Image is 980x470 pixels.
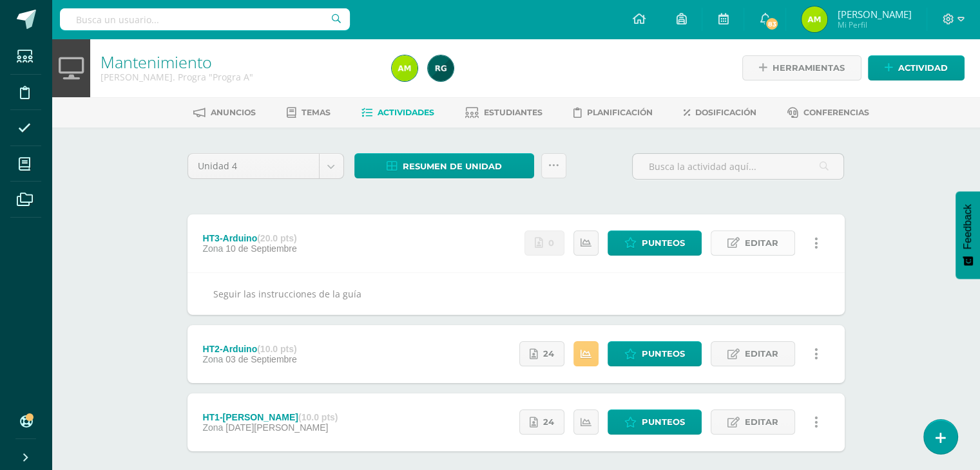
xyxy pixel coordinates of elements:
span: 83 [765,17,779,31]
div: HT3-Arduino [202,233,296,243]
span: Zona [202,243,223,254]
span: Conferencias [803,108,869,117]
img: 396168a9feac30329f7dfebe783e234f.png [392,55,418,81]
span: Dosificación [695,108,756,117]
input: Busca la actividad aquí... [633,154,843,179]
span: Editar [745,231,778,255]
div: HT2-Arduino [202,344,296,354]
a: Temas [287,102,331,123]
span: 24 [543,410,554,434]
a: 24 [519,341,564,366]
a: Estudiantes [465,102,543,123]
div: HT1-[PERSON_NAME] [202,412,338,422]
a: Anuncios [193,102,256,123]
span: Zona [202,422,223,433]
a: Mantenimiento [101,51,212,73]
img: e044b199acd34bf570a575bac584e1d1.png [428,55,454,81]
span: 10 de Septiembre [226,243,297,254]
span: Punteos [642,231,685,255]
span: Feedback [962,204,974,249]
a: Actividades [361,102,434,123]
span: [DATE][PERSON_NAME] [226,422,328,433]
input: Busca un usuario... [60,8,350,30]
a: Planificación [573,102,653,123]
span: Planificación [587,108,653,117]
span: 24 [543,342,554,366]
strong: (20.0 pts) [257,233,296,243]
a: Herramientas [742,55,861,80]
a: Resumen de unidad [354,153,534,178]
span: Punteos [642,342,685,366]
span: 0 [548,231,554,255]
strong: (10.0 pts) [257,344,296,354]
span: Herramientas [773,56,845,80]
img: 396168a9feac30329f7dfebe783e234f.png [802,6,827,32]
a: Punteos [608,341,702,366]
a: Punteos [608,409,702,435]
span: Actividad [898,56,948,80]
div: Seguir las instrucciones de la guía [187,272,845,315]
h1: Mantenimiento [101,53,376,71]
span: Mi Perfil [837,19,911,30]
a: No se han realizado entregas [524,230,564,256]
span: Estudiantes [484,108,543,117]
span: Punteos [642,410,685,434]
span: Editar [745,410,778,434]
a: Conferencias [787,102,869,123]
a: Actividad [868,55,965,80]
span: Editar [745,342,778,366]
a: Dosificación [684,102,756,123]
span: Temas [302,108,331,117]
a: Punteos [608,230,702,256]
strong: (10.0 pts) [298,412,338,422]
span: Actividades [378,108,434,117]
a: 24 [519,409,564,435]
span: [PERSON_NAME] [837,8,911,21]
button: Feedback - Mostrar encuesta [956,191,980,279]
span: Anuncios [211,108,256,117]
span: 03 de Septiembre [226,354,297,364]
span: Unidad 4 [198,154,309,178]
div: Quinto Bach. Progra 'Progra A' [101,71,376,83]
span: Zona [202,354,223,364]
span: Resumen de unidad [403,155,502,178]
a: Unidad 4 [188,154,343,178]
